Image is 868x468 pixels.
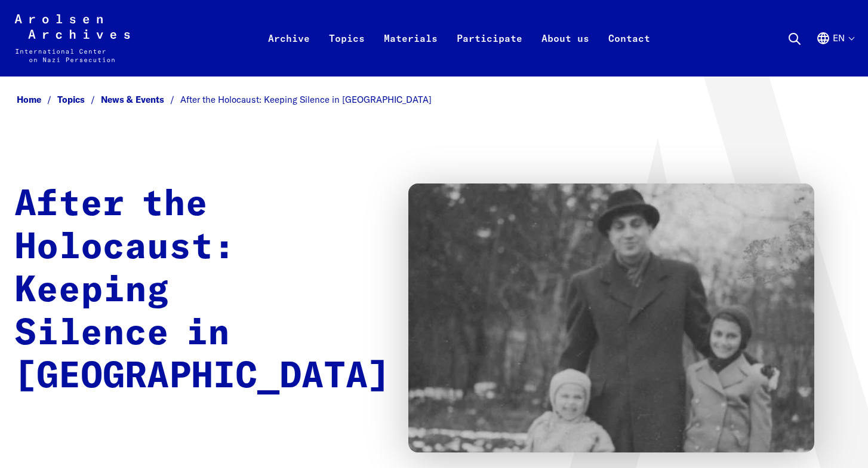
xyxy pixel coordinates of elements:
[532,29,599,77] a: About us
[14,91,854,109] nav: Breadcrumb
[319,29,374,77] a: Topics
[17,94,57,105] a: Home
[14,183,390,399] h1: After the Holocaust: Keeping Silence in [GEOGRAPHIC_DATA]
[57,94,101,105] a: Topics
[374,29,447,77] a: Materials
[599,29,660,77] a: Contact
[258,14,660,62] nav: Primary
[258,29,319,77] a: Archive
[101,94,180,105] a: News & Events
[816,31,854,74] button: English, language selection
[447,29,532,77] a: Participate
[180,94,432,105] span: After the Holocaust: Keeping Silence in [GEOGRAPHIC_DATA]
